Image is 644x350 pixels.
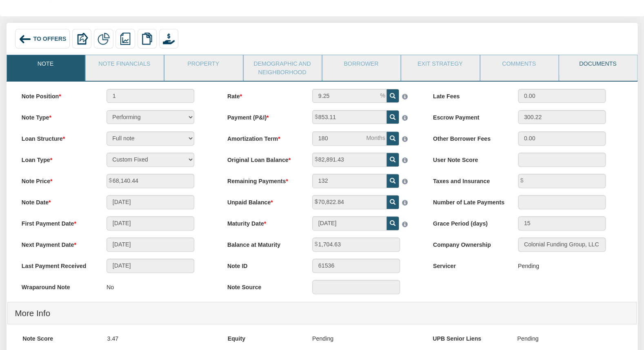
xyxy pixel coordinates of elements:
[141,33,153,45] img: copy.png
[14,216,99,228] label: First Payment Date
[14,195,99,206] label: Note Date
[220,280,305,291] label: Note Source
[426,89,511,100] label: Late Fees
[220,216,305,228] label: Maturity Date
[517,331,538,346] p: Pending
[426,153,511,164] label: User Note Score
[107,259,194,273] input: MM/DD/YYYY
[14,259,99,270] label: Last Payment Received
[14,153,99,164] label: Loan Type
[7,55,84,75] a: Note
[164,55,242,75] a: Property
[480,55,557,75] a: Comments
[220,153,305,164] label: Original Loan Balance
[76,33,88,45] img: export.svg
[312,331,333,346] p: Pending
[559,55,636,75] a: Documents
[119,33,131,45] img: reports.png
[107,280,114,295] p: No
[107,195,194,209] input: MM/DD/YYYY
[14,110,99,122] label: Note Type
[33,35,66,42] span: To Offers
[426,195,511,206] label: Number of Late Payments
[16,331,100,343] label: Note Score
[220,259,305,270] label: Note ID
[107,331,119,346] p: 3.47
[220,195,305,206] label: Unpaid Balance
[220,331,305,343] label: Equity
[98,33,110,45] img: partial.png
[426,174,511,185] label: Taxes and Insurance
[312,216,386,230] input: MM/DD/YYYY
[426,259,511,270] label: Servicer
[107,216,194,230] input: MM/DD/YYYY
[163,33,175,45] img: purchase_offer.png
[401,55,478,75] a: Exit Strategy
[426,331,510,343] label: UPB Senior Liens
[426,131,511,143] label: Other Borrower Fees
[14,237,99,249] label: Next Payment Date
[15,304,629,323] h4: More Info
[86,55,163,75] a: Note Financials
[220,131,305,143] label: Amortization Term
[426,216,511,228] label: Grace Period (days)
[14,131,99,143] label: Loan Structure
[518,259,539,273] div: Pending
[312,89,386,103] input: This field can contain only numeric characters
[426,110,511,122] label: Escrow Payment
[220,237,305,249] label: Balance at Maturity
[19,33,32,46] img: back_arrow_left_icon.svg
[14,174,99,185] label: Note Price
[107,237,194,252] input: MM/DD/YYYY
[220,110,305,122] label: Payment (P&I)
[244,55,321,81] a: Demographic and Neighborhood
[220,89,305,100] label: Rate
[322,55,400,75] a: Borrower
[14,280,99,291] label: Wraparound Note
[220,174,305,185] label: Remaining Payments
[426,237,511,249] label: Company Ownership
[14,89,99,100] label: Note Position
